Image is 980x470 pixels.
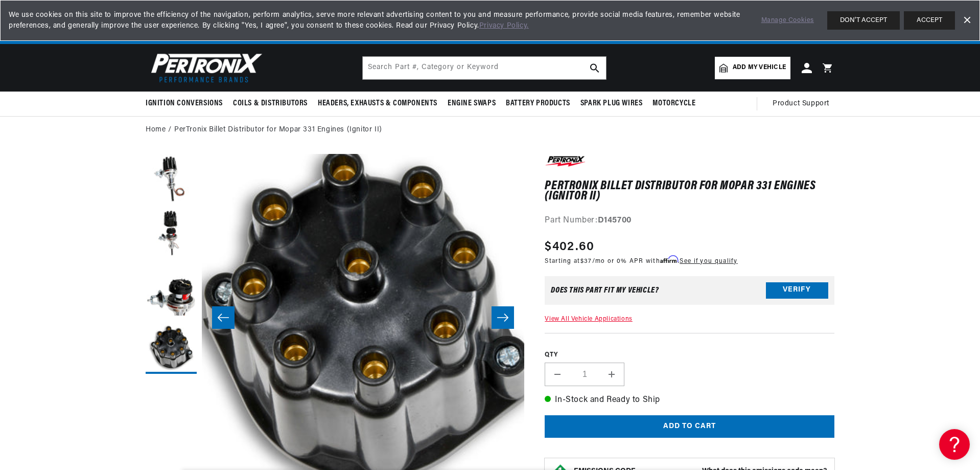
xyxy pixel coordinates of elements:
[318,98,437,109] span: Headers, Exhausts & Components
[545,415,834,438] button: Add to cart
[575,92,648,116] summary: Spark Plug Wires
[233,98,308,109] span: Coils & Distributors
[506,98,570,109] span: Battery Products
[146,210,197,261] button: Load image 2 in gallery view
[146,98,223,109] span: Ignition Conversions
[146,124,166,136] a: Home
[545,256,737,266] p: Starting at /mo or 0% APR with .
[501,92,575,116] summary: Battery Products
[773,98,829,109] span: Product Support
[545,351,834,360] label: QTY
[773,92,834,116] summary: Product Support
[174,124,382,136] a: PerTronix Billet Distributor for Mopar 331 Engines (Ignitor II)
[442,92,501,116] summary: Engine Swaps
[647,92,701,116] summary: Motorcycle
[9,10,747,31] span: We use cookies on this site to improve the efficiency of the navigation, perform analytics, serve...
[545,316,632,322] a: View All Vehicle Applications
[545,394,834,407] p: In-Stock and Ready to Ship
[146,92,228,116] summary: Ignition Conversions
[492,306,514,329] button: Slide right
[715,57,790,79] a: Add my vehicle
[551,286,659,295] div: Does This part fit My vehicle?
[212,306,235,329] button: Slide left
[146,323,197,374] button: Load image 4 in gallery view
[580,258,592,264] span: $37
[766,282,828,299] button: Verify
[680,258,737,264] a: See if you qualify - Learn more about Affirm Financing (opens in modal)
[959,13,974,28] a: Dismiss Banner
[146,124,834,136] nav: breadcrumbs
[363,57,606,79] input: Search Part #, Category or Keyword
[652,98,695,109] span: Motorcycle
[761,15,814,26] a: Manage Cookies
[660,256,678,263] span: Affirm
[545,238,594,256] span: $402.60
[479,22,529,30] a: Privacy Policy.
[313,92,442,116] summary: Headers, Exhausts & Components
[146,154,197,205] button: Load image 1 in gallery view
[733,63,786,73] span: Add my vehicle
[827,11,900,30] button: DON'T ACCEPT
[146,266,197,318] button: Load image 3 in gallery view
[904,11,955,30] button: ACCEPT
[448,98,496,109] span: Engine Swaps
[545,181,834,202] h1: PerTronix Billet Distributor for Mopar 331 Engines (Ignitor II)
[580,98,643,109] span: Spark Plug Wires
[584,57,606,79] button: search button
[146,50,263,85] img: Pertronix
[598,216,632,225] strong: D145700
[228,92,313,116] summary: Coils & Distributors
[545,214,834,228] div: Part Number:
